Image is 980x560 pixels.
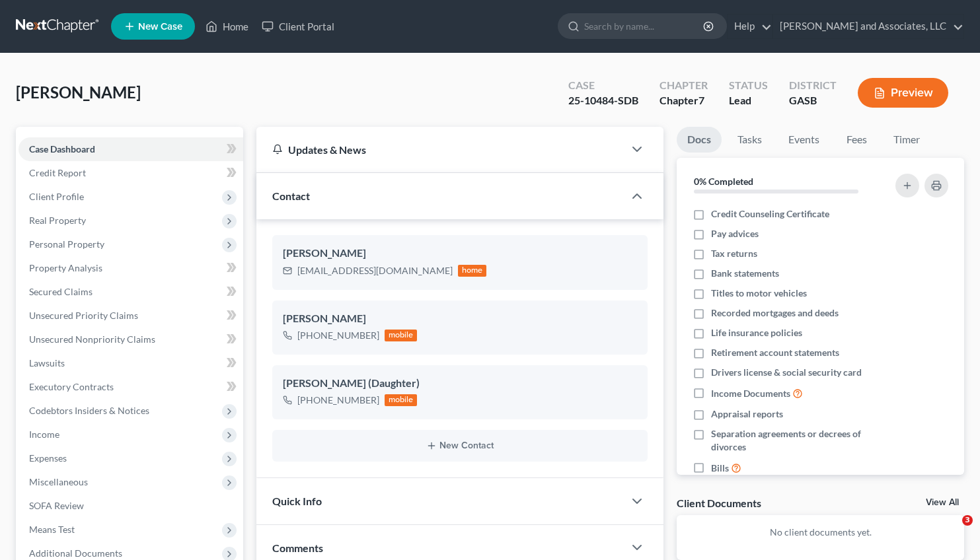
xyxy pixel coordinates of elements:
[272,143,609,157] div: Updates & News
[711,366,862,379] span: Drivers license & social security card
[272,542,323,554] span: Comments
[297,329,379,342] div: [PHONE_NUMBER]
[711,247,757,260] span: Tax returns
[778,127,830,153] a: Events
[29,215,86,226] span: Real Property
[962,515,973,526] span: 3
[19,161,243,185] a: Credit Report
[385,330,418,341] div: mobile
[711,207,829,221] span: Credit Counseling Certificate
[385,394,418,406] div: mobile
[711,227,759,240] span: Pay advices
[297,264,453,277] div: [EMAIL_ADDRESS][DOMAIN_NAME]
[660,78,708,93] div: Chapter
[29,381,114,392] span: Executory Contracts
[789,78,837,93] div: District
[29,452,67,464] span: Expenses
[29,357,65,368] span: Lawsuits
[283,246,638,262] div: [PERSON_NAME]
[29,167,86,178] span: Credit Report
[29,405,149,416] span: Codebtors Insiders & Notices
[711,346,839,359] span: Retirement account statements
[29,500,84,511] span: SOFA Review
[677,127,722,153] a: Docs
[698,94,704,106] span: 7
[711,306,839,320] span: Recorded mortgages and deeds
[19,280,243,304] a: Secured Claims
[199,15,255,38] a: Home
[29,333,155,345] span: Unsecured Nonpriority Claims
[711,267,779,280] span: Bank statements
[584,14,705,38] input: Search by name...
[29,310,138,321] span: Unsecured Priority Claims
[729,93,768,108] div: Lead
[272,190,310,202] span: Contact
[711,326,802,339] span: Life insurance policies
[711,387,790,400] span: Income Documents
[29,262,102,273] span: Property Analysis
[29,191,84,202] span: Client Profile
[789,93,837,108] div: GASB
[711,287,807,300] span: Titles to motor vehicles
[729,78,768,93] div: Status
[694,176,753,187] strong: 0% Completed
[728,15,772,38] a: Help
[711,462,729,475] span: Bills
[29,238,104,250] span: Personal Property
[926,498,959,507] a: View All
[138,22,182,32] span: New Case
[19,256,243,280] a: Property Analysis
[16,83,141,102] span: [PERSON_NAME]
[29,286,93,297] span: Secured Claims
[29,429,59,440] span: Income
[883,127,930,153] a: Timer
[283,376,638,392] div: [PERSON_NAME] (Daughter)
[29,476,88,487] span: Miscellaneous
[283,311,638,327] div: [PERSON_NAME]
[677,496,761,510] div: Client Documents
[858,78,948,108] button: Preview
[255,15,341,38] a: Client Portal
[568,93,638,108] div: 25-10484-SDB
[29,143,95,155] span: Case Dashboard
[19,375,243,399] a: Executory Contracts
[660,93,708,108] div: Chapter
[19,304,243,328] a: Unsecured Priority Claims
[568,78,638,93] div: Case
[297,394,379,407] div: [PHONE_NUMBER]
[773,15,963,38] a: [PERSON_NAME] and Associates, LLC
[272,495,322,507] span: Quick Info
[29,524,75,535] span: Means Test
[19,351,243,375] a: Lawsuits
[29,547,122,559] span: Additional Documents
[283,440,638,451] button: New Contact
[458,265,487,277] div: home
[19,494,243,518] a: SOFA Review
[935,515,967,547] iframe: Intercom live chat
[19,328,243,351] a: Unsecured Nonpriority Claims
[711,407,783,421] span: Appraisal reports
[711,427,881,454] span: Separation agreements or decrees of divorces
[19,137,243,161] a: Case Dashboard
[835,127,878,153] a: Fees
[727,127,773,153] a: Tasks
[687,526,954,539] p: No client documents yet.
